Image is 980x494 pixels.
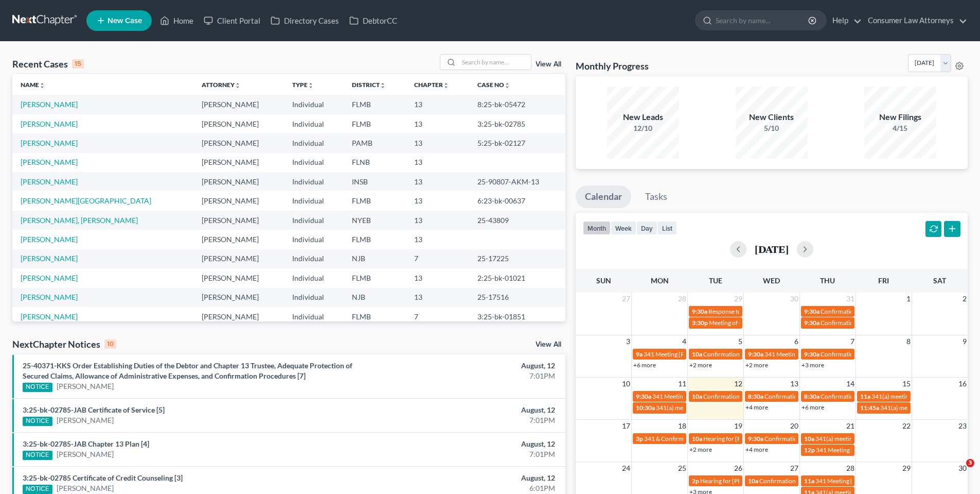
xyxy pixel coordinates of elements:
span: 3:30p [692,319,708,327]
div: 10 [104,339,116,349]
a: +2 more [689,446,712,453]
td: 3:25-bk-02785 [469,114,565,133]
span: 11:45a [860,404,879,412]
span: 27 [789,462,799,474]
span: 9:30a [748,350,763,358]
td: 3:25-bk-01851 [469,307,565,326]
span: Confirmation hearing [PERSON_NAME] [821,393,928,400]
a: 25-40371-KKS Order Establishing Duties of the Debtor and Chapter 13 Trustee, Adequate Protection ... [23,361,352,380]
a: Attorneyunfold_more [202,81,241,89]
td: [PERSON_NAME] [193,153,284,172]
td: [PERSON_NAME] [193,249,284,268]
td: Individual [284,133,344,152]
span: 31 [845,293,856,305]
td: [PERSON_NAME] [193,133,284,152]
input: Search by name... [459,55,531,70]
a: +6 more [801,403,824,411]
span: Hearing for [PERSON_NAME] [703,435,783,442]
a: Client Portal [199,11,265,30]
span: 2p [692,477,699,485]
a: +6 more [633,361,656,369]
div: August, 12 [384,473,555,483]
span: 25 [677,462,687,474]
td: FLMB [344,114,406,133]
td: Individual [284,191,344,210]
td: Individual [284,230,344,249]
i: unfold_more [443,82,449,89]
a: +2 more [745,361,768,369]
td: NYEB [344,211,406,230]
a: [PERSON_NAME], [PERSON_NAME] [21,216,138,225]
span: 10a [692,393,702,400]
span: 341(a) meeting for [PERSON_NAME] [815,435,915,442]
i: unfold_more [504,82,510,89]
div: 6:01PM [384,483,555,493]
a: View All [536,341,561,348]
span: 6 [793,335,799,348]
div: August, 12 [384,361,555,371]
a: Calendar [576,185,631,208]
a: [PERSON_NAME] [21,120,78,128]
span: Confirmation hearing for [PERSON_NAME] [764,435,881,442]
span: Confirmation Hearing [PERSON_NAME] [821,350,929,358]
td: [PERSON_NAME] [193,268,284,287]
td: 13 [406,153,469,172]
div: 7:01PM [384,449,555,459]
td: Individual [284,268,344,287]
span: 341(a) meeting for [PERSON_NAME] [880,404,979,412]
div: 7:01PM [384,371,555,381]
td: NJB [344,288,406,307]
td: FLNB [344,153,406,172]
td: [PERSON_NAME] [193,114,284,133]
span: Response to TST's Objection [PERSON_NAME] [708,308,834,315]
td: 7 [406,249,469,268]
td: Individual [284,172,344,191]
div: NOTICE [23,451,52,460]
span: 30 [789,293,799,305]
td: 25-17225 [469,249,565,268]
span: 9:30a [804,319,819,327]
button: week [611,221,636,235]
a: [PERSON_NAME] [21,158,78,166]
a: Directory Cases [265,11,344,30]
td: Individual [284,114,344,133]
a: [PERSON_NAME] [21,293,78,301]
span: 10a [804,435,814,442]
span: 27 [621,293,631,305]
span: 12 [733,378,743,390]
a: Home [155,11,199,30]
a: View All [536,61,561,68]
span: Mon [651,276,669,285]
td: 5:25-bk-02127 [469,133,565,152]
span: 9:30a [636,393,651,400]
a: +4 more [745,446,768,453]
span: 17 [621,420,631,432]
td: Individual [284,307,344,326]
td: 13 [406,95,469,114]
div: New Filings [864,111,936,123]
span: Wed [763,276,780,285]
span: Sat [933,276,946,285]
td: [PERSON_NAME] [193,172,284,191]
span: Thu [820,276,835,285]
div: 7:01PM [384,415,555,425]
a: Consumer Law Attorneys [863,11,967,30]
span: 341 Meeting [PERSON_NAME] [644,350,727,358]
span: 2 [961,293,968,305]
td: FLMB [344,230,406,249]
div: Recent Cases [12,58,84,70]
span: 28 [845,462,856,474]
a: [PERSON_NAME] [21,235,78,244]
a: 3:25-bk-02785-JAB Certificate of Service [5] [23,405,165,414]
td: 25-43809 [469,211,565,230]
td: FLMB [344,191,406,210]
i: unfold_more [380,82,386,89]
span: 7 [849,335,856,348]
td: 13 [406,191,469,210]
div: August, 12 [384,405,555,415]
div: NextChapter Notices [12,338,116,350]
span: 9:30a [748,435,763,442]
td: PAMB [344,133,406,152]
iframe: Intercom live chat [945,459,970,484]
span: 29 [733,293,743,305]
